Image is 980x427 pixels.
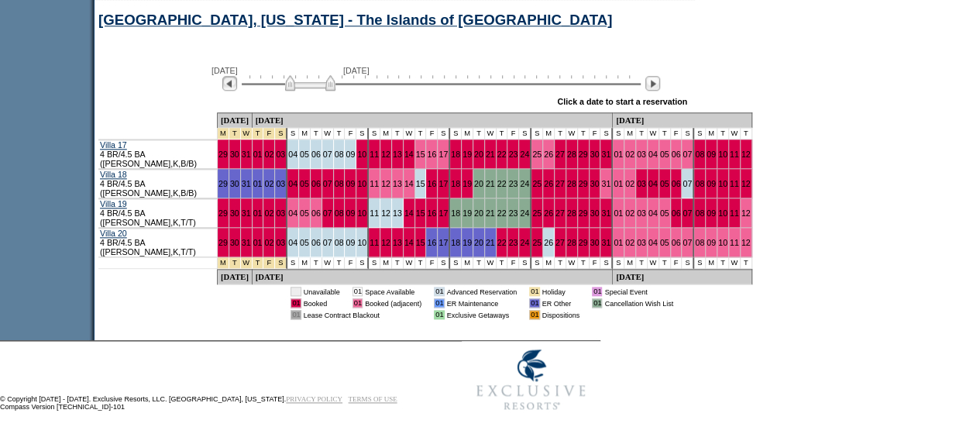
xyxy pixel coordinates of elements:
[555,238,565,247] a: 27
[660,208,669,218] a: 05
[263,128,275,139] td: New Year's
[253,150,263,159] a: 01
[614,208,623,218] a: 01
[544,208,553,218] a: 26
[98,12,612,28] a: [GEOGRAPHIC_DATA], [US_STATE] - The Islands of [GEOGRAPHIC_DATA]
[393,150,402,159] a: 13
[614,238,623,247] a: 01
[415,257,427,269] td: T
[451,150,460,159] a: 18
[98,139,218,169] td: 4 BR/4.5 BA ([PERSON_NAME],K,B/B)
[648,128,659,139] td: W
[451,238,460,247] a: 18
[253,112,614,128] td: [DATE]
[590,208,600,218] a: 30
[356,257,369,269] td: S
[730,150,739,159] a: 11
[253,257,264,269] td: New Year's
[590,179,600,188] a: 30
[730,208,739,218] a: 11
[648,208,658,218] a: 04
[648,238,658,247] a: 04
[370,150,379,159] a: 11
[276,238,285,247] a: 03
[229,128,241,139] td: New Year's
[555,179,565,188] a: 27
[334,257,346,269] td: T
[357,179,366,188] a: 10
[311,150,321,159] a: 06
[590,128,601,139] td: F
[717,128,729,139] td: T
[404,238,414,247] a: 14
[264,179,273,188] a: 02
[637,208,646,218] a: 03
[614,179,623,188] a: 01
[275,257,287,269] td: New Year's
[380,128,392,139] td: M
[508,238,518,247] a: 23
[636,257,648,269] td: T
[242,179,251,188] a: 31
[438,128,450,139] td: S
[276,208,285,218] a: 03
[275,128,287,139] td: New Year's
[567,238,576,247] a: 28
[601,150,610,159] a: 31
[579,179,588,188] a: 29
[695,150,704,159] a: 08
[404,208,414,218] a: 14
[532,150,542,159] a: 25
[462,257,473,269] td: M
[242,150,251,159] a: 31
[637,238,646,247] a: 03
[346,208,355,218] a: 09
[393,238,402,247] a: 13
[741,257,752,269] td: T
[345,257,356,269] td: F
[486,238,495,247] a: 21
[672,150,681,159] a: 06
[590,257,601,269] td: F
[311,128,322,139] td: T
[497,257,508,269] td: T
[335,208,344,218] a: 08
[659,128,671,139] td: T
[322,128,334,139] td: W
[557,97,687,106] div: Click a date to start a reservation
[555,150,565,159] a: 27
[264,208,273,218] a: 02
[729,257,741,269] td: W
[335,238,344,247] a: 08
[230,208,239,218] a: 30
[625,179,634,188] a: 02
[229,257,241,269] td: New Year's
[718,238,727,247] a: 10
[741,238,751,247] a: 12
[567,150,576,159] a: 28
[218,269,253,284] td: [DATE]
[730,179,739,188] a: 11
[426,128,438,139] td: F
[474,150,483,159] a: 20
[613,257,624,269] td: S
[707,238,716,247] a: 09
[335,179,344,188] a: 08
[311,238,321,247] a: 06
[357,238,366,247] a: 10
[624,128,636,139] td: M
[343,66,370,75] span: [DATE]
[507,257,519,269] td: F
[485,128,497,139] td: W
[659,257,671,269] td: T
[486,150,495,159] a: 21
[474,238,483,247] a: 20
[532,208,542,218] a: 25
[601,208,610,218] a: 31
[264,150,273,159] a: 02
[707,208,716,218] a: 09
[230,238,239,247] a: 30
[299,257,311,269] td: M
[555,128,566,139] td: T
[683,208,692,218] a: 07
